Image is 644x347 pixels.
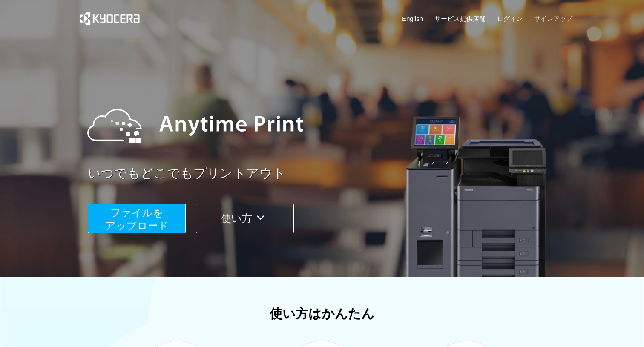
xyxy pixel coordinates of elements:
a: ログイン [497,14,523,23]
a: English [402,14,423,23]
span: ファイルを ​​アップロード [105,207,169,231]
button: 使い方 [196,204,294,233]
button: ファイルを​​アップロード [88,204,186,233]
a: サインアップ [534,14,572,23]
a: サービス提供店舗 [434,14,486,23]
a: いつでもどこでもプリントアウト [88,164,578,183]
